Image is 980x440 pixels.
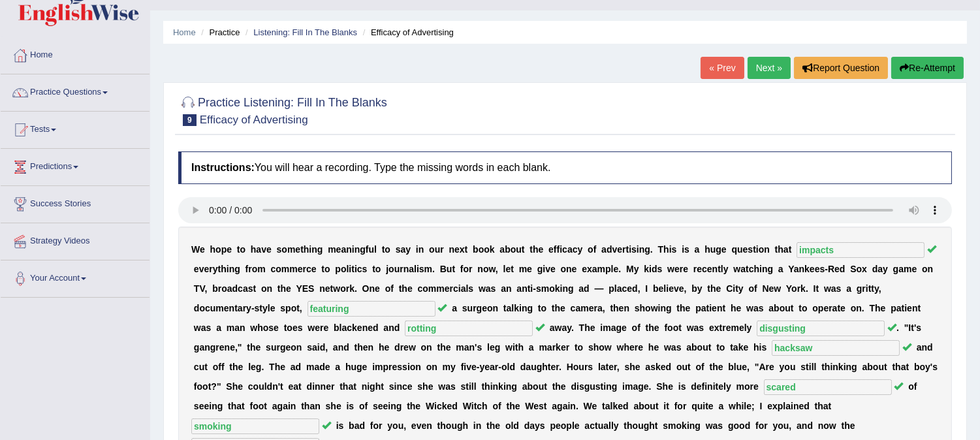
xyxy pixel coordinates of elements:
b: o [252,264,258,274]
b: e [407,283,413,294]
b: o [561,264,567,274]
b: a [341,244,346,255]
input: blank [797,242,925,258]
b: a [601,244,607,255]
a: Home [1,37,150,70]
b: i [416,244,419,255]
b: e [582,264,587,274]
b: u [369,244,375,255]
b: o [324,264,330,274]
b: o [483,264,489,274]
b: x [460,244,465,255]
b: r [450,283,453,294]
b: f [557,244,560,255]
b: n [229,264,235,274]
a: Listening: Fill In The Blanks [253,27,357,37]
b: o [240,244,245,255]
b: m [519,264,527,274]
b: a [778,264,783,274]
b: a [501,283,506,294]
b: t [522,244,525,255]
a: Your Account [1,260,150,293]
b: Instructions: [191,162,255,173]
b: o [385,283,391,294]
b: l [611,264,614,274]
b: b [212,283,218,294]
b: e [311,264,317,274]
b: t [253,283,257,294]
b: e [614,264,619,274]
b: a [567,244,573,255]
b: a [243,283,248,294]
b: - [825,264,828,274]
b: n [346,244,352,255]
b: f [366,244,369,255]
b: t [321,264,324,274]
b: y [883,264,888,274]
b: V [199,283,204,294]
b: a [877,264,883,274]
b: n [566,264,572,274]
b: g [644,244,650,255]
b: i [682,244,684,255]
b: n [419,244,424,255]
b: m [289,264,297,274]
b: e [815,264,820,274]
b: s [820,264,825,274]
b: t [465,244,468,255]
b: i [637,244,639,255]
b: l [374,244,377,255]
b: e [286,283,291,294]
b: R [828,264,834,274]
b: e [550,264,556,274]
b: n [267,283,273,294]
b: t [372,264,375,274]
b: e [834,264,840,274]
b: b [505,244,511,255]
small: Efficacy of Advertising [200,114,308,126]
b: o [215,244,221,255]
b: Y [788,264,794,274]
b: m [257,264,265,274]
b: h [281,283,287,294]
b: e [721,244,727,255]
b: d [232,283,238,294]
b: g [893,264,899,274]
b: e [336,244,341,255]
b: f [245,264,249,274]
b: t [775,244,778,255]
b: j [386,264,388,274]
b: r [248,264,251,274]
b: v [199,264,204,274]
b: b [473,244,479,255]
b: o [385,244,390,255]
b: n [928,264,934,274]
b: h [402,283,407,294]
b: r [346,283,349,294]
b: c [573,244,578,255]
b: u [447,264,452,274]
b: r [469,264,472,274]
b: s [491,283,496,294]
b: i [669,244,672,255]
b: t [351,264,355,274]
b: a [592,264,597,274]
b: x [862,264,867,274]
b: d [872,264,878,274]
b: a [783,244,789,255]
b: c [306,264,311,274]
b: r [622,244,625,255]
b: n [712,264,718,274]
b: i [458,283,461,294]
b: c [357,264,362,274]
b: o [340,283,346,294]
b: n [449,244,455,255]
b: , [205,283,208,294]
b: d [652,264,657,274]
a: Home [173,27,196,37]
b: i [309,244,311,255]
b: p [335,264,341,274]
a: Next » [748,57,791,79]
b: n [311,244,317,255]
b: m [428,283,436,294]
